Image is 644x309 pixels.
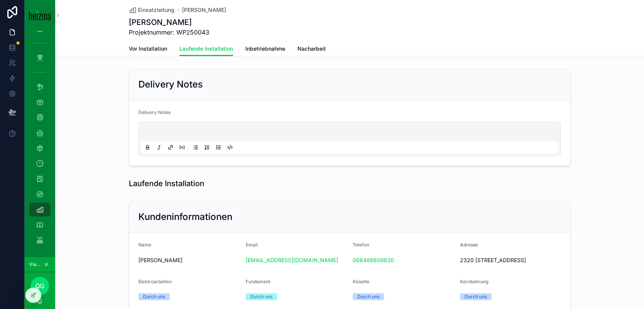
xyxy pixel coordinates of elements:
[129,28,209,37] span: Projektnummer: WP250043
[353,279,370,284] span: Künette
[129,178,204,189] h1: Laufende Installation
[465,293,487,300] div: Durch uns
[460,256,561,264] span: 2320 [STREET_ADDRESS]
[246,242,258,248] span: Email
[245,45,285,53] span: Inbetriebnahme
[179,45,233,53] span: Laufende Installation
[297,45,326,53] span: Nacharbeit
[460,279,488,284] span: Kernbohrung
[143,293,165,300] div: Durch uns
[250,293,273,300] div: Durch uns
[129,45,167,53] span: Vor Installation
[129,6,174,14] a: Einsatzleitung
[353,242,369,248] span: Telefon
[460,242,478,248] span: Adresse
[138,109,171,115] span: Delivery Notes
[138,256,240,264] span: [PERSON_NAME]
[179,42,233,56] a: Laufende Installation
[357,293,379,300] div: Durch uns
[138,211,232,223] h2: Kundeninformationen
[25,31,55,257] div: scrollable content
[297,42,326,57] a: Nacharbeit
[246,279,270,284] span: Fundament
[246,256,338,264] a: [EMAIL_ADDRESS][DOMAIN_NAME]
[138,6,174,14] span: Einsatzleitung
[138,242,151,248] span: Name
[29,261,42,268] span: Viewing as Qlirim
[245,42,285,57] a: Inbetriebnahme
[35,281,44,291] span: QG
[29,10,51,20] img: App logo
[138,78,203,91] h2: Delivery Notes
[138,279,172,284] span: Elektroarbeiten
[129,42,167,57] a: Vor Installation
[129,17,209,28] h1: [PERSON_NAME]
[182,6,226,14] a: [PERSON_NAME]
[353,256,394,264] a: 066488609830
